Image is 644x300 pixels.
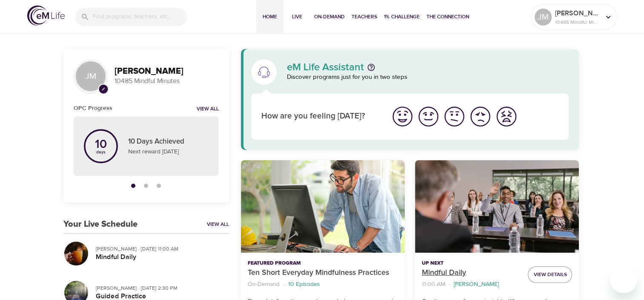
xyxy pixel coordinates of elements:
img: good [417,105,440,128]
p: Discover programs just for you in two steps [287,72,569,82]
a: View All [207,221,229,228]
p: Ten Short Everyday Mindfulness Practices [248,267,398,279]
button: I'm feeling ok [441,104,467,130]
button: I'm feeling good [415,104,441,130]
img: bad [469,105,492,128]
button: I'm feeling worst [493,104,519,130]
a: View all notifications [197,106,219,113]
input: Find programs, teachers, etc... [93,8,187,26]
li: · [449,279,450,290]
button: I'm feeling great [389,104,415,130]
p: How are you feeling [DATE]? [261,110,379,123]
p: Up Next [422,260,521,267]
button: View Details [528,266,572,283]
p: [PERSON_NAME] · [DATE] 2:30 PM [96,284,222,292]
p: [PERSON_NAME] · [DATE] 11:00 AM [96,245,222,253]
button: I'm feeling bad [467,104,493,130]
nav: breadcrumb [248,279,398,290]
p: On-Demand [248,280,280,289]
p: 10 Episodes [288,280,320,289]
img: ok [443,105,466,128]
button: Ten Short Everyday Mindfulness Practices [241,160,405,253]
p: eM Life Assistant [287,62,364,72]
span: Home [260,12,280,21]
p: [PERSON_NAME] [555,8,600,18]
p: 11:00 AM [422,280,445,289]
button: Mindful Daily [415,160,579,253]
p: days [95,150,107,154]
p: [PERSON_NAME] [454,280,499,289]
p: 10 Days Achieved [128,136,209,147]
h3: Your Live Schedule [63,219,137,229]
span: View Details [533,270,567,279]
p: 10485 Mindful Minutes [114,76,219,86]
h3: [PERSON_NAME] [114,66,219,76]
p: 10 [95,138,107,150]
span: Teachers [352,12,377,21]
li: · [283,279,285,290]
h5: Mindful Daily [96,253,222,262]
p: Next reward [DATE] [128,147,209,156]
img: logo [27,6,65,26]
h6: OPC Progress [74,104,112,113]
p: Mindful Daily [422,267,521,279]
div: JM [74,59,108,93]
span: 1% Challenge [384,12,420,21]
div: JM [535,9,552,26]
nav: breadcrumb [422,279,521,290]
p: Featured Program [248,260,398,267]
img: worst [495,105,518,128]
span: The Connection [426,12,469,21]
span: On-Demand [314,12,345,21]
img: eM Life Assistant [257,65,271,79]
span: Live [287,12,307,21]
iframe: Button to launch messaging window [610,266,637,293]
p: 10485 Mindful Minutes [555,18,600,26]
img: great [391,105,414,128]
